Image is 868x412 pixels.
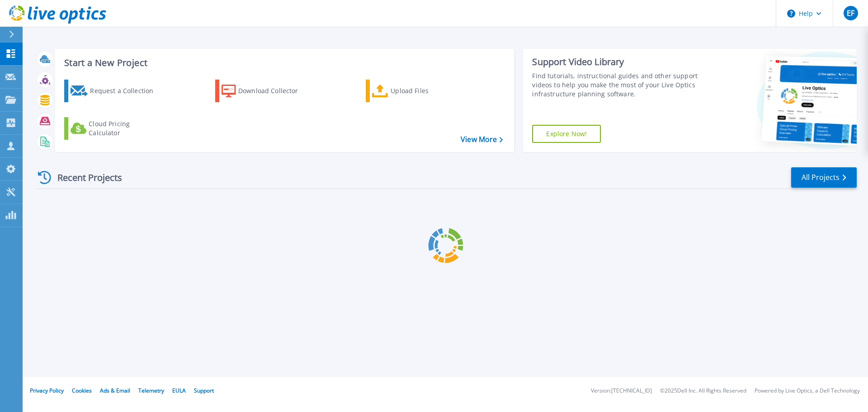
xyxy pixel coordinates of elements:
a: Upload Files [366,80,467,102]
a: View More [461,135,503,144]
a: Cookies [72,387,92,394]
a: Support [194,387,214,394]
div: Cloud Pricing Calculator [89,119,161,137]
h3: Start a New Project [64,58,503,68]
div: Upload Files [391,82,463,100]
li: © 2025 Dell Inc. All Rights Reserved [660,388,746,394]
a: Telemetry [138,387,164,394]
a: Cloud Pricing Calculator [64,117,165,140]
a: Download Collector [215,80,316,102]
div: Download Collector [238,82,311,100]
a: Ads & Email [100,387,130,394]
div: Recent Projects [35,166,134,189]
a: EULA [172,387,186,394]
div: Request a Collection [90,82,162,100]
a: All Projects [791,167,857,188]
li: Powered by Live Optics, a Dell Technology [755,388,860,394]
div: Find tutorials, instructional guides and other support videos to help you make the most of your L... [532,71,702,99]
div: Support Video Library [532,56,702,68]
a: Explore Now! [532,125,601,143]
li: Version: [TECHNICAL_ID] [591,388,652,394]
span: EF [847,9,854,17]
a: Privacy Policy [30,387,64,394]
a: Request a Collection [64,80,165,102]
